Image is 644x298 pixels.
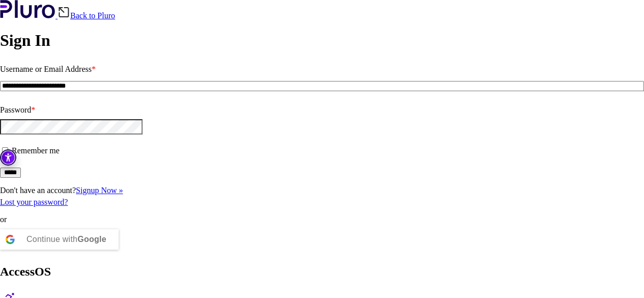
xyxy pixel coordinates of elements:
img: Back icon [58,6,70,18]
div: Continue with [26,229,106,250]
a: Signup Now » [76,186,123,195]
b: Google [77,235,106,243]
a: Back to Pluro [58,11,115,20]
input: Remember me [2,147,8,153]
